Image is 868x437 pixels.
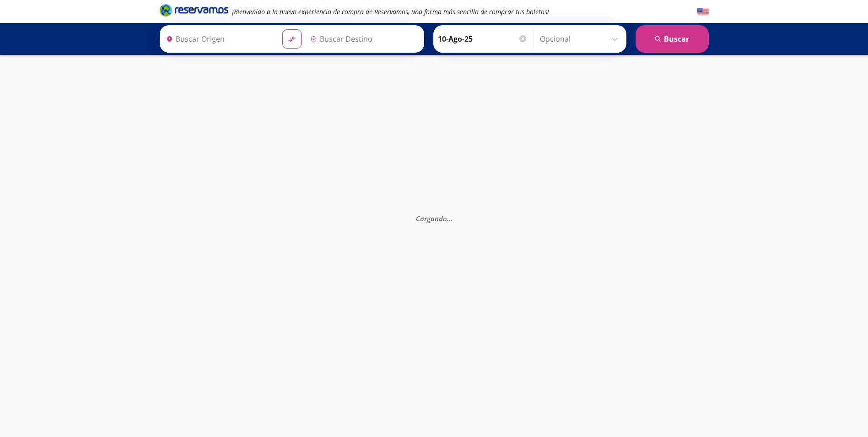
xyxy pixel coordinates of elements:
i: Brand Logo [160,3,228,17]
span: . [447,214,449,223]
input: Buscar Origen [162,27,275,50]
button: Buscar [636,25,709,53]
em: ¡Bienvenido a la nueva experiencia de compra de Reservamos, una forma más sencilla de comprar tus... [232,7,549,16]
input: Buscar Destino [307,27,419,50]
input: Opcional [540,27,622,50]
button: English [697,6,709,17]
span: . [449,214,451,223]
a: Brand Logo [160,3,228,20]
em: Cargando [416,214,453,223]
input: Elegir Fecha [438,27,528,50]
span: . [451,214,453,223]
